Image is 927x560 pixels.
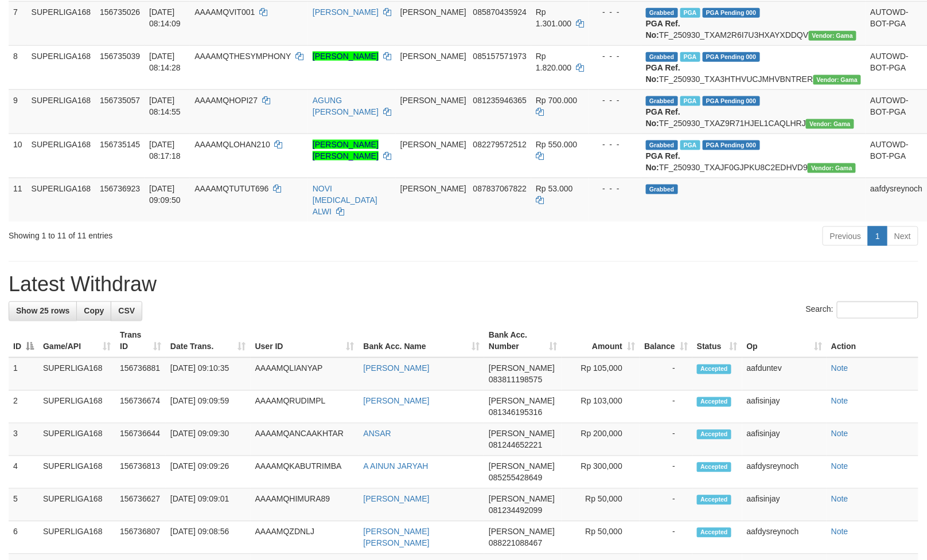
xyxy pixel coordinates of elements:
span: Vendor URL: https://trx31.1velocity.biz [813,75,862,85]
span: 156735039 [100,52,140,61]
td: SUPERLIGA168 [38,424,115,456]
span: 156736923 [100,184,140,193]
span: Vendor URL: https://trx31.1velocity.biz [808,163,856,173]
td: TF_250930_TXAM2R6I7U3HXAYXDDQV [641,1,866,45]
span: AAAAMQHOPI27 [194,96,258,105]
span: Grabbed [646,8,678,18]
div: - - - [593,139,637,150]
span: Copy 081244652221 to clipboard [489,441,542,450]
span: [PERSON_NAME] [400,7,466,17]
td: [DATE] 09:09:26 [166,456,251,489]
span: [PERSON_NAME] [489,364,555,373]
span: [PERSON_NAME] [489,495,555,504]
span: Rp 550.000 [536,140,577,149]
a: [PERSON_NAME] [364,364,430,373]
td: [DATE] 09:09:01 [166,489,251,522]
span: Rp 1.301.000 [536,7,571,28]
td: 10 [9,134,27,178]
td: Rp 50,000 [562,522,640,554]
td: - [640,522,692,554]
th: ID: activate to sort column descending [9,325,38,358]
span: PGA Pending [703,140,760,150]
a: [PERSON_NAME] [364,397,430,406]
span: Vendor URL: https://trx31.1velocity.biz [809,31,857,41]
td: aafdysreynoch [742,522,827,554]
div: - - - [593,6,637,18]
span: AAAAMQTUTUT696 [194,184,268,193]
td: 5 [9,489,38,522]
td: Rp 200,000 [562,424,640,456]
span: Rp 53.000 [536,184,573,193]
span: Accepted [697,528,731,538]
span: Marked by aafchhiseyha [680,140,700,150]
a: Note [831,527,848,536]
span: [DATE] 08:14:28 [149,52,181,72]
td: - [640,489,692,522]
td: aafisinjay [742,424,827,456]
span: Copy 081234492099 to clipboard [489,506,542,515]
b: PGA Ref. No: [646,107,680,128]
a: Next [887,226,918,246]
a: A AINUN JARYAH [364,462,429,471]
td: 156736674 [115,391,166,424]
a: Note [831,364,848,373]
div: - - - [593,50,637,62]
td: 156736813 [115,456,166,489]
td: 4 [9,456,38,489]
span: Copy [84,307,104,316]
span: 156735145 [100,140,140,149]
td: [DATE] 09:08:56 [166,522,251,554]
a: [PERSON_NAME] [364,495,430,504]
td: - [640,358,692,391]
td: [DATE] 09:09:30 [166,424,251,456]
span: Grabbed [646,140,678,150]
span: Grabbed [646,96,678,106]
span: Copy 085870435924 to clipboard [473,7,527,17]
a: AGUNG [PERSON_NAME] [313,96,379,116]
a: [PERSON_NAME] [313,52,379,61]
td: 156736881 [115,358,166,391]
a: Note [831,495,848,504]
span: [DATE] 08:14:55 [149,96,181,116]
span: Vendor URL: https://trx31.1velocity.biz [806,119,854,129]
h1: Latest Withdraw [9,273,918,296]
th: User ID: activate to sort column ascending [251,325,359,358]
b: PGA Ref. No: [646,19,680,40]
b: PGA Ref. No: [646,151,680,172]
td: Rp 50,000 [562,489,640,522]
span: Copy 087837067822 to clipboard [473,184,527,193]
span: Accepted [697,430,731,440]
td: [DATE] 09:10:35 [166,358,251,391]
a: 1 [868,226,887,246]
th: Trans ID: activate to sort column ascending [115,325,166,358]
th: Op: activate to sort column ascending [742,325,827,358]
span: Copy 081235946365 to clipboard [473,96,527,105]
span: [PERSON_NAME] [489,462,555,471]
span: Marked by aafchhiseyha [680,96,700,106]
span: PGA Pending [703,96,760,106]
span: Marked by aafchhiseyha [680,52,700,62]
th: Bank Acc. Name: activate to sort column ascending [359,325,485,358]
td: AUTOWD-BOT-PGA [866,89,927,134]
div: - - - [593,95,637,106]
td: SUPERLIGA168 [27,89,96,134]
a: Note [831,429,848,438]
a: [PERSON_NAME] [313,7,379,17]
td: SUPERLIGA168 [27,178,96,222]
span: [PERSON_NAME] [489,397,555,406]
td: 11 [9,178,27,222]
span: Grabbed [646,52,678,62]
td: AUTOWD-BOT-PGA [866,45,927,89]
div: - - - [593,183,637,194]
span: AAAAMQVIT001 [194,7,255,17]
td: 156736627 [115,489,166,522]
span: [DATE] 09:09:50 [149,184,181,205]
span: CSV [118,307,135,316]
td: SUPERLIGA168 [38,489,115,522]
td: Rp 103,000 [562,391,640,424]
div: Showing 1 to 11 of 11 entries [9,225,377,241]
td: SUPERLIGA168 [38,358,115,391]
span: Grabbed [646,185,678,194]
span: Copy 083811198575 to clipboard [489,375,542,385]
td: aafdysreynoch [742,456,827,489]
